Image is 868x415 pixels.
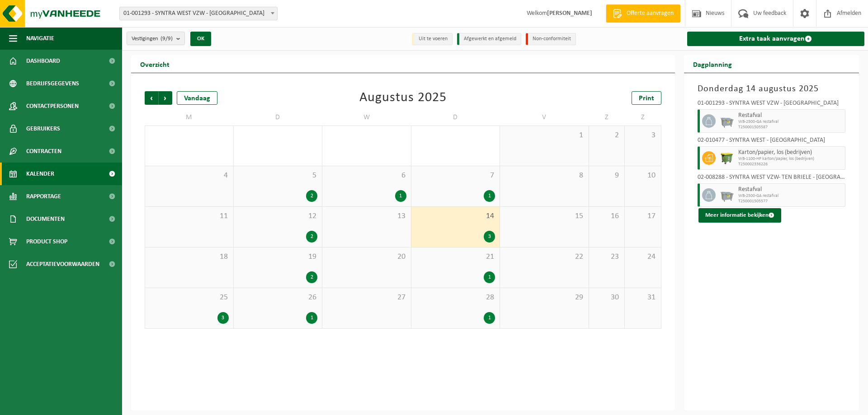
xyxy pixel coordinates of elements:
div: 1 [484,190,495,202]
span: 31 [629,293,656,303]
span: 4 [150,171,229,181]
a: Offerte aanvragen [606,5,680,23]
div: 3 [217,312,229,324]
span: 21 [416,252,495,262]
span: Kalender [26,163,54,185]
span: 24 [629,252,656,262]
span: 19 [238,252,318,262]
img: WB-1100-HPE-GN-50 [720,151,734,165]
span: Offerte aanvragen [624,9,676,18]
span: Product Shop [26,230,67,253]
strong: [PERSON_NAME] [547,10,592,17]
span: 22 [505,252,584,262]
span: 5 [238,171,318,181]
span: 01-001293 - SYNTRA WEST VZW - SINT-MICHIELS [119,7,278,20]
div: 1 [484,312,495,324]
button: Vestigingen(9/9) [127,32,185,45]
button: Meer informatie bekijken [698,208,781,223]
span: 26 [238,293,318,303]
td: D [234,109,323,126]
span: Print [639,95,654,102]
span: T250001505577 [738,199,843,204]
span: 25 [150,293,229,303]
span: 27 [327,293,406,303]
span: 15 [505,211,584,221]
h2: Overzicht [131,55,179,73]
div: 02-008288 - SYNTRA WEST VZW- TEN BRIELE - [GEOGRAPHIC_DATA] [698,174,846,183]
div: Vandaag [177,91,217,105]
span: T250002336226 [738,162,843,167]
span: 9 [594,171,620,181]
span: 12 [238,211,318,221]
span: Contracten [26,140,61,163]
a: Extra taak aanvragen [687,32,865,46]
span: 29 [505,293,584,303]
span: 20 [327,252,406,262]
span: Contactpersonen [26,95,79,117]
span: 3 [629,131,656,140]
td: W [322,109,411,126]
span: WB-2500-GA restafval [738,193,843,199]
div: 2 [306,231,317,242]
span: 8 [505,171,584,181]
button: OK [190,32,211,46]
img: WB-2500-GAL-GY-01 [720,188,734,202]
span: Documenten [26,208,65,230]
span: T250001505587 [738,125,843,130]
div: 01-001293 - SYNTRA WEST VZW - [GEOGRAPHIC_DATA] [698,100,846,109]
td: D [411,109,500,126]
count: (9/9) [160,36,173,42]
td: Z [625,109,661,126]
div: Augustus 2025 [359,91,447,105]
li: Uit te voeren [412,33,453,45]
td: V [500,109,589,126]
span: 10 [629,171,656,181]
h2: Dagplanning [684,55,741,73]
div: 2 [306,190,317,202]
div: 1 [395,190,406,202]
span: Karton/papier, los (bedrijven) [738,149,843,156]
div: 2 [306,271,317,283]
span: 13 [327,211,406,221]
span: 6 [327,171,406,181]
span: Rapportage [26,185,61,208]
span: 18 [150,252,229,262]
span: Vestigingen [132,32,173,46]
div: 1 [306,312,317,324]
span: 2 [594,131,620,140]
td: Z [589,109,625,126]
div: 3 [484,231,495,242]
img: WB-2500-GAL-GY-01 [720,114,734,128]
span: Vorige [145,91,158,105]
a: Print [632,91,661,105]
span: 16 [594,211,620,221]
span: Dashboard [26,50,60,72]
h3: Donderdag 14 augustus 2025 [698,82,846,96]
div: 02-010477 - SYNTRA WEST - [GEOGRAPHIC_DATA] [698,137,846,146]
span: 30 [594,293,620,303]
span: Restafval [738,112,843,119]
span: 11 [150,211,229,221]
span: 28 [416,293,495,303]
span: Acceptatievoorwaarden [26,253,99,275]
span: 1 [505,131,584,140]
span: 23 [594,252,620,262]
li: Non-conformiteit [526,33,576,45]
td: M [145,109,234,126]
span: WB-1100-HP karton/papier, los (bedrijven) [738,156,843,162]
span: 01-001293 - SYNTRA WEST VZW - SINT-MICHIELS [120,7,277,20]
li: Afgewerkt en afgemeld [457,33,521,45]
div: 1 [484,271,495,283]
span: WB-2500-GA restafval [738,119,843,125]
span: Bedrijfsgegevens [26,72,79,95]
span: 17 [629,211,656,221]
span: Gebruikers [26,117,60,140]
span: 14 [416,211,495,221]
span: Navigatie [26,27,54,50]
span: Restafval [738,186,843,193]
span: 7 [416,171,495,181]
span: Volgende [159,91,172,105]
